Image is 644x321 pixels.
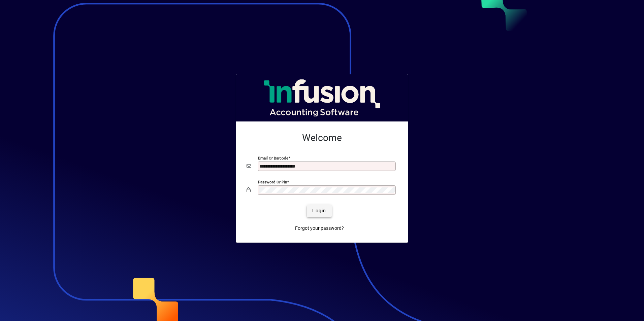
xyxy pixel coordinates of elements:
mat-label: Password or Pin [258,179,287,184]
mat-label: Email or Barcode [258,155,288,160]
span: Forgot your password? [295,225,344,232]
button: Login [307,205,331,217]
span: Login [312,207,326,214]
h2: Welcome [247,132,397,144]
a: Forgot your password? [292,222,347,235]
